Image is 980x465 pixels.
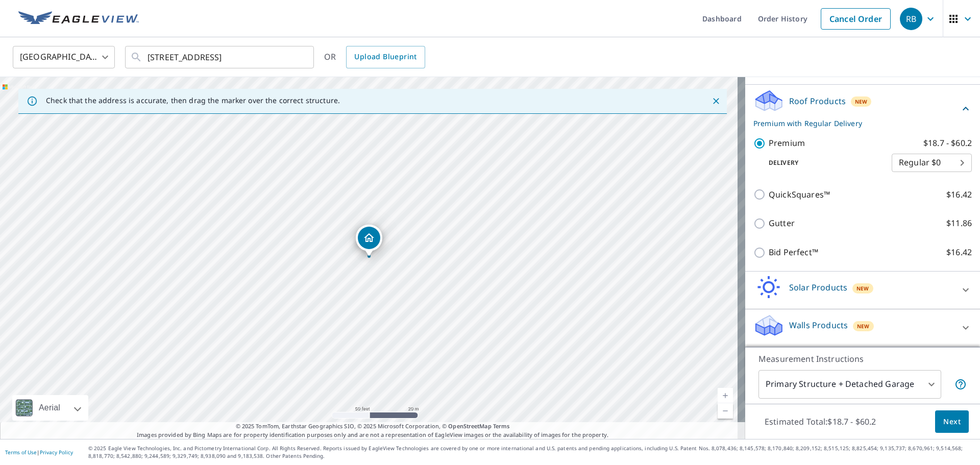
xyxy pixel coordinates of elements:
[5,449,73,455] p: |
[356,225,382,256] div: Dropped pin, building 1, Residential property, 2111 Celeen Ave SE Salem, OR 97302
[88,445,975,460] p: © 2025 Eagle View Technologies, Inc. and Pictometry International Corp. All Rights Reserved. Repo...
[753,158,892,167] p: Delivery
[148,43,293,71] input: Search by address or latitude-longitude
[36,395,63,421] div: Aerial
[856,284,869,292] span: New
[769,137,805,150] p: Premium
[821,8,891,30] a: Cancel Order
[5,449,37,456] a: Terms of Use
[324,46,425,68] div: OR
[946,246,972,259] p: $16.42
[753,118,960,129] p: Premium with Regular Delivery
[900,8,922,30] div: RB
[354,51,416,63] span: Upload Blueprint
[758,353,967,365] p: Measurement Instructions
[753,313,972,342] div: Walls ProductsNew
[718,388,733,403] a: Current Level 19, Zoom In
[448,422,491,430] a: OpenStreetMap
[753,276,972,305] div: Solar ProductsNew
[753,89,972,129] div: Roof ProductsNewPremium with Regular Delivery
[769,246,818,259] p: Bid Perfect™
[923,137,972,150] p: $18.7 - $60.2
[789,319,848,331] p: Walls Products
[789,95,846,107] p: Roof Products
[857,322,870,330] span: New
[946,217,972,230] p: $11.86
[18,11,139,27] img: EV Logo
[12,395,88,421] div: Aerial
[892,149,972,177] div: Regular $0
[236,422,510,431] span: © 2025 TomTom, Earthstar Geographics SIO, © 2025 Microsoft Corporation, ©
[46,96,340,105] p: Check that the address is accurate, then drag the marker over the correct structure.
[493,422,510,430] a: Terms
[40,449,73,456] a: Privacy Policy
[789,281,847,293] p: Solar Products
[954,378,967,390] span: Your report will include the primary structure and a detached garage if one exists.
[855,97,868,106] span: New
[709,94,723,108] button: Close
[13,43,115,71] div: [GEOGRAPHIC_DATA]
[718,403,733,419] a: Current Level 19, Zoom Out
[943,415,961,428] span: Next
[946,188,972,201] p: $16.42
[935,410,969,433] button: Next
[756,410,884,433] p: Estimated Total: $18.7 - $60.2
[769,217,795,230] p: Gutter
[758,370,941,399] div: Primary Structure + Detached Garage
[346,46,425,68] a: Upload Blueprint
[769,188,830,201] p: QuickSquares™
